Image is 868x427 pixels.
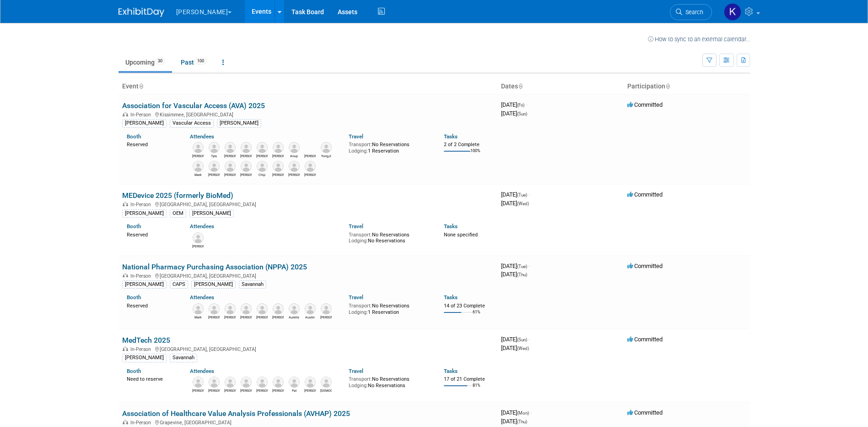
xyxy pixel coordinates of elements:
span: Committed [627,101,663,108]
div: [PERSON_NAME] [122,354,167,362]
td: 100% [470,148,480,161]
img: Lisa Towles [273,303,284,314]
span: - [530,409,532,416]
div: Francesco Le Rose [304,172,316,177]
td: 81% [473,383,480,395]
div: Reserved [127,230,177,238]
span: Transport: [349,232,372,238]
span: [DATE] [501,200,529,207]
span: None specified [444,232,478,238]
img: Reggie Robertson [193,232,204,243]
div: Anup Gandhi [288,153,300,159]
div: 2 of 2 Complete [444,142,494,148]
div: Vascular Access [170,119,214,127]
div: Morten Rasmussen [304,388,316,393]
span: Committed [627,263,663,269]
div: Miriam Wetzlaugk [272,153,284,159]
div: Aurelie Lasry [288,314,300,320]
img: In-Person Event [123,420,128,424]
div: Chad Laity [240,153,252,159]
span: [DATE] [501,191,530,198]
img: Pat Witmer [289,377,300,388]
span: [DATE] [501,345,529,351]
span: (Tue) [517,192,527,197]
img: Tricia Tinnin [209,303,220,314]
img: Chad Laity [241,142,252,153]
img: Emily Janik [225,142,236,153]
div: Nikolina Borovic [288,172,300,177]
a: Tasks [444,294,458,301]
div: Kissimmee, [GEOGRAPHIC_DATA] [122,110,494,118]
span: In-Person [130,346,154,352]
span: Lodging: [349,309,368,315]
div: Lisa Towles [272,314,284,320]
img: Francesco Le Rose [305,161,316,172]
span: In-Person [130,273,154,279]
a: MedTech 2025 [122,336,170,345]
div: No Reservations 1 Reservation [349,140,430,154]
img: Claire Concowich [321,303,332,314]
div: Zach Hornsby [240,388,252,393]
a: Attendees [190,133,214,140]
span: - [528,263,530,269]
div: CAPS [170,280,188,289]
img: ExhibitDay [119,8,164,17]
div: Savannah [239,280,266,289]
span: In-Person [130,420,154,426]
img: In-Person Event [123,273,128,278]
div: Rob Albert [208,388,220,393]
img: Stephanie Pitts [193,142,204,153]
span: (Thu) [517,272,527,277]
span: (Wed) [517,346,529,351]
div: Reserved [127,301,177,309]
span: [DATE] [501,271,527,278]
div: Christiana Jacxens [320,388,332,393]
img: Aurelie Lasry [289,303,300,314]
a: Tasks [444,368,458,374]
div: Tricia Tinnin [208,314,220,320]
span: Lodging: [349,148,368,154]
div: [PERSON_NAME] [191,280,236,289]
span: Lodging: [349,238,368,244]
span: (Fri) [517,103,524,108]
div: Mike Golebiowski [272,388,284,393]
span: (Mon) [517,411,529,416]
img: In-Person Event [123,202,128,206]
a: Travel [349,223,363,230]
img: Stephanie Pitts [225,377,236,388]
div: [PERSON_NAME] [122,119,167,127]
span: Committed [627,409,663,416]
img: Kelsey Deemer [724,3,741,21]
a: How to sync to an external calendar... [648,36,750,43]
a: Upcoming30 [119,54,172,71]
img: Anup Gandhi [289,142,300,153]
a: Booth [127,223,141,230]
a: Sort by Start Date [518,82,523,90]
div: Robin Taylor [208,172,220,177]
a: Attendees [190,368,214,374]
div: Scott Blair [256,388,268,393]
a: MEDevice 2025 (formerly BioMed) [122,191,233,200]
div: Shawn Brinson [256,314,268,320]
span: [DATE] [501,336,530,343]
span: 100 [194,58,207,65]
img: Austin Harrell [305,303,316,314]
img: Mike Sims [225,303,236,314]
span: Transport: [349,303,372,309]
img: Rob Albert [209,377,220,388]
img: Shawn Brinson [257,303,268,314]
div: YongJi Fu [320,153,332,159]
div: Grapevine, [GEOGRAPHIC_DATA] [122,418,494,426]
img: Nikolina Borovic [289,161,300,172]
span: Transport: [349,142,372,148]
div: Tyra Swavely [208,153,220,159]
div: Mark McLaughlin [192,172,204,177]
a: Booth [127,368,141,374]
img: Miriam Wetzlaugk [273,142,284,153]
span: Committed [627,336,663,343]
span: - [528,191,530,198]
div: Savannah [170,354,197,362]
div: No Reservations No Reservations [349,230,430,244]
img: Robin Taylor [209,161,220,172]
a: Attendees [190,294,214,301]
